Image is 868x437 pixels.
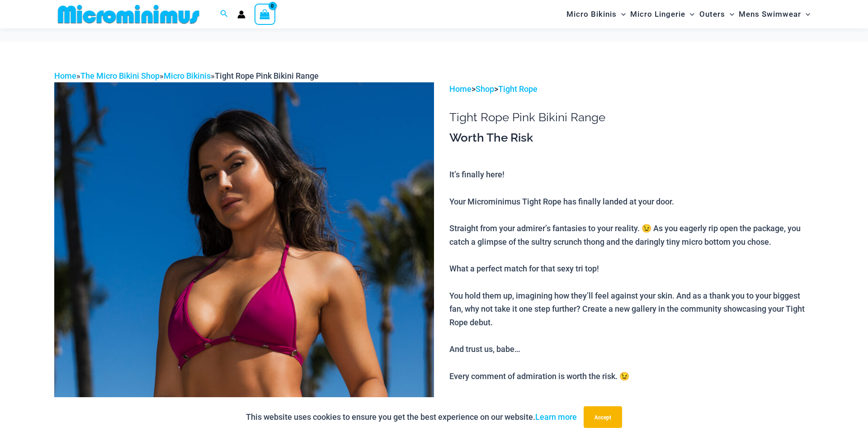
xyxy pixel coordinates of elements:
[449,82,814,96] p: > >
[80,71,160,81] a: The Micro Bikini Shop
[449,110,814,124] h1: Tight Rope Pink Bikini Range
[801,3,810,26] span: Menu Toggle
[164,71,211,81] a: Micro Bikinis
[449,130,814,146] h3: Worth The Risk
[215,71,319,81] span: Tight Rope Pink Bikini Range
[535,412,577,422] a: Learn more
[736,3,812,26] a: Mens SwimwearMenu ToggleMenu Toggle
[54,71,76,81] a: Home
[498,84,538,94] a: Tight Rope
[564,3,628,26] a: Micro BikinisMenu ToggleMenu Toggle
[54,71,319,81] span: » » »
[220,9,228,20] a: Search icon link
[697,3,736,26] a: OutersMenu ToggleMenu Toggle
[630,3,685,26] span: Micro Lingerie
[449,168,814,383] p: It’s finally here! Your Microminimus Tight Rope has finally landed at your door. Straight from yo...
[699,3,725,26] span: Outers
[563,1,814,27] nav: Site Navigation
[584,406,622,428] button: Accept
[685,3,694,26] span: Menu Toggle
[476,84,494,94] a: Shop
[255,4,275,24] a: View Shopping Cart, empty
[566,3,617,26] span: Micro Bikinis
[246,410,577,424] p: This website uses cookies to ensure you get the best experience on our website.
[628,3,697,26] a: Micro LingerieMenu ToggleMenu Toggle
[617,3,626,26] span: Menu Toggle
[237,10,245,19] a: Account icon link
[449,84,472,94] a: Home
[739,3,801,26] span: Mens Swimwear
[54,4,203,24] img: MM SHOP LOGO FLAT
[725,3,734,26] span: Menu Toggle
